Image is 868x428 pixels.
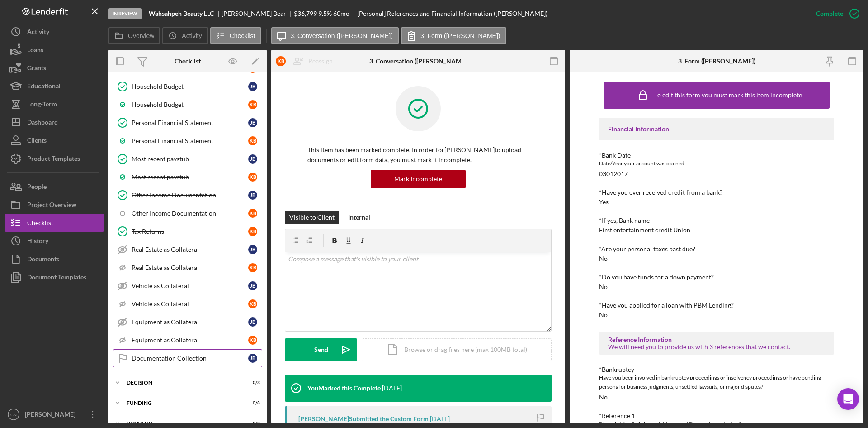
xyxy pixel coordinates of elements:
[357,10,547,17] div: [Personal] References and Financial Information ([PERSON_NAME])
[430,415,450,423] time: 2025-08-21 18:35
[394,170,442,188] div: Mark Incomplete
[5,59,104,77] a: Grants
[5,23,104,41] button: Activity
[678,58,755,65] div: 3. Form ([PERSON_NAME])
[132,210,248,217] div: Other Income Documentation
[599,366,834,373] div: *Bankruptcy
[285,338,357,361] button: Send
[244,421,260,426] div: 0 / 2
[10,412,17,417] text: CN
[5,268,104,286] a: Document Templates
[132,101,248,108] div: Household Budget
[244,380,260,385] div: 0 / 3
[132,137,248,144] div: Personal Financial Statement
[248,100,257,109] div: K B
[5,196,104,214] button: Project Overview
[182,32,202,39] label: Activity
[127,421,237,426] div: Wrap up
[27,196,76,216] div: Project Overview
[113,259,262,277] a: Real Estate as CollateralKB
[248,336,257,345] div: K B
[27,214,53,234] div: Checklist
[248,209,257,218] div: K B
[108,8,142,19] div: In Review
[113,132,262,150] a: Personal Financial StatementKB
[248,191,257,200] div: J B
[113,222,262,240] a: Tax ReturnsKB
[371,170,466,188] button: Mark Incomplete
[113,204,262,222] a: Other Income DocumentationKB
[248,299,257,308] div: K B
[271,27,399,44] button: 3. Conversation ([PERSON_NAME])
[132,155,248,163] div: Most recent paystub
[599,159,834,168] div: Date/Year your account was opened
[248,154,257,164] div: J B
[27,131,47,152] div: Clients
[127,380,237,385] div: Decision
[344,211,375,224] button: Internal
[248,82,257,91] div: J B
[307,385,381,392] div: You Marked this Complete
[248,263,257,272] div: K B
[5,214,104,232] button: Checklist
[113,150,262,168] a: Most recent paystubJB
[27,250,59,270] div: Documents
[5,405,104,423] button: CN[PERSON_NAME]
[27,59,46,79] div: Grants
[599,412,834,419] div: *Reference 1
[248,136,257,145] div: K B
[5,77,104,95] button: Educational
[401,27,506,44] button: 3. Form ([PERSON_NAME])
[599,170,628,178] div: 03012017
[113,114,262,132] a: Personal Financial StatementJB
[5,250,104,268] button: Documents
[5,131,104,149] a: Clients
[113,168,262,186] a: Most recent paystubKB
[132,83,248,90] div: Household Budget
[599,311,608,318] div: No
[599,226,690,234] div: First entertainment credit Union
[244,400,260,406] div: 0 / 8
[599,152,834,159] div: *Bank Date
[837,388,859,410] div: Open Intercom Messenger
[27,268,86,289] div: Document Templates
[5,178,104,196] button: People
[248,118,257,127] div: J B
[127,400,237,406] div: Funding
[27,178,47,198] div: People
[816,5,843,23] div: Complete
[248,317,257,327] div: J B
[289,211,335,224] div: Visible to Client
[314,338,328,361] div: Send
[113,186,262,204] a: Other Income DocumentationJB
[382,385,402,392] time: 2025-08-22 12:59
[248,173,257,182] div: K B
[5,41,104,59] button: Loans
[132,282,248,289] div: Vehicle as Collateral
[132,318,248,326] div: Equipment as Collateral
[318,10,332,17] div: 9.5 %
[5,149,104,168] a: Product Templates
[308,52,333,70] div: Reassign
[113,277,262,295] a: Vehicle as CollateralJB
[113,349,262,367] a: Documentation CollectionJB
[5,232,104,250] button: History
[132,228,248,235] div: Tax Returns
[599,255,608,262] div: No
[608,125,825,133] div: Financial Information
[210,27,261,44] button: Checklist
[654,91,802,99] div: To edit this form you must mark this item incomplete
[113,96,262,114] a: Household BudgetKB
[27,41,43,61] div: Loans
[298,415,429,423] div: [PERSON_NAME] Submitted the Custom Form
[599,373,834,391] div: Have you been involved in bankruptcy proceedings or insolvency proceedings or have pending person...
[248,245,257,254] div: J B
[27,77,61,97] div: Educational
[599,274,834,281] div: *Do you have funds for a down payment?
[420,32,500,39] label: 3. Form ([PERSON_NAME])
